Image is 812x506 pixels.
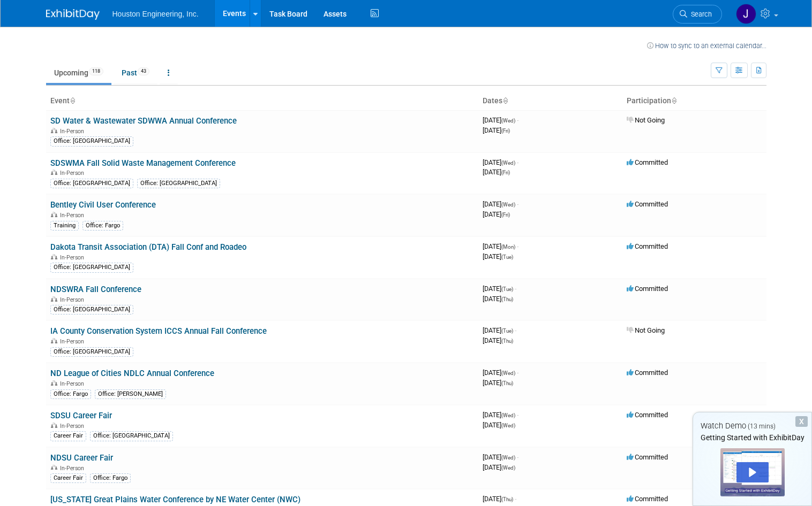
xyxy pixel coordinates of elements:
span: Committed [627,453,668,461]
span: [DATE] [483,295,513,303]
span: Committed [627,411,668,419]
span: - [515,285,516,293]
span: [DATE] [483,200,518,208]
span: 43 [138,67,149,75]
div: Office: [GEOGRAPHIC_DATA] [50,263,133,272]
div: Career Fair [50,473,86,483]
div: Office: [PERSON_NAME] [95,389,166,399]
span: [DATE] [483,326,516,334]
span: Committed [627,285,668,293]
span: [DATE] [483,285,516,293]
a: Sort by Start Date [502,96,508,105]
div: Office: [GEOGRAPHIC_DATA] [50,347,133,357]
span: Committed [627,158,668,166]
span: (Wed) [501,160,515,166]
span: [DATE] [483,411,518,419]
a: Upcoming118 [46,63,111,83]
img: In-Person Event [51,128,57,133]
span: - [517,242,518,250]
img: In-Person Event [51,254,57,259]
div: Watch Demo [693,420,811,432]
span: Committed [627,200,668,208]
span: - [517,158,518,166]
img: In-Person Event [51,423,57,428]
span: [DATE] [483,453,518,461]
div: Office: [GEOGRAPHIC_DATA] [50,179,133,188]
a: Dakota Transit Association (DTA) Fall Conf and Roadeo [50,242,246,252]
span: [DATE] [483,116,518,124]
div: Office: [GEOGRAPHIC_DATA] [137,179,220,188]
span: (Thu) [501,496,513,502]
div: Dismiss [795,416,808,427]
span: (Wed) [501,118,515,124]
span: In-Person [60,380,87,387]
span: - [515,495,516,503]
span: (Wed) [501,423,515,428]
img: In-Person Event [51,296,57,302]
div: Office: Fargo [82,221,123,231]
span: - [517,200,518,208]
span: Committed [627,369,668,377]
div: Office: Fargo [50,389,91,399]
span: [DATE] [483,463,515,471]
a: SDSU Career Fair [50,411,112,420]
span: (Wed) [501,455,515,461]
span: [DATE] [483,336,513,344]
span: [DATE] [483,242,518,250]
span: In-Person [60,170,87,177]
span: In-Person [60,423,87,430]
div: Getting Started with ExhibitDay [693,432,811,443]
a: ND League of Cities NDLC Annual Conference [50,369,214,378]
a: Sort by Participation Type [671,96,676,105]
span: In-Person [60,465,87,472]
span: - [517,369,518,377]
a: SD Water & Wastewater SDWWA Annual Conference [50,116,237,126]
span: In-Person [60,212,87,219]
span: (Thu) [501,296,513,302]
span: - [517,411,518,419]
span: (Wed) [501,412,515,418]
div: Career Fair [50,431,86,441]
span: (Mon) [501,244,515,250]
span: - [517,453,518,461]
span: Not Going [627,326,665,334]
span: [DATE] [483,369,518,377]
span: Committed [627,242,668,250]
span: [DATE] [483,495,516,503]
th: Event [46,92,478,110]
span: (Wed) [501,370,515,376]
span: (Thu) [501,380,513,386]
a: Bentley Civil User Conference [50,200,156,210]
a: NDSU Career Fair [50,453,113,463]
th: Dates [478,92,622,110]
div: Office: [GEOGRAPHIC_DATA] [50,136,133,146]
img: In-Person Event [51,212,57,217]
span: (Wed) [501,465,515,471]
a: Past43 [114,63,157,83]
span: - [517,116,518,124]
span: (Wed) [501,202,515,208]
img: Jackie Thompson [736,4,756,24]
span: (Fri) [501,170,510,175]
span: [DATE] [483,421,515,429]
span: [DATE] [483,252,513,260]
a: How to sync to an external calendar... [647,42,766,50]
span: Committed [627,495,668,503]
span: In-Person [60,128,87,135]
span: In-Person [60,254,87,261]
span: [DATE] [483,210,510,218]
span: [DATE] [483,126,510,134]
span: (Tue) [501,254,513,260]
span: (Tue) [501,286,513,292]
span: [DATE] [483,158,518,166]
img: ExhibitDay [46,9,100,20]
span: [DATE] [483,168,510,176]
div: Office: Fargo [90,473,131,483]
span: In-Person [60,296,87,303]
span: Houston Engineering, Inc. [112,10,199,18]
span: Search [687,10,712,18]
img: In-Person Event [51,338,57,343]
div: Play [736,462,769,482]
a: IA County Conservation System ICCS Annual Fall Conference [50,326,267,336]
span: [DATE] [483,379,513,387]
